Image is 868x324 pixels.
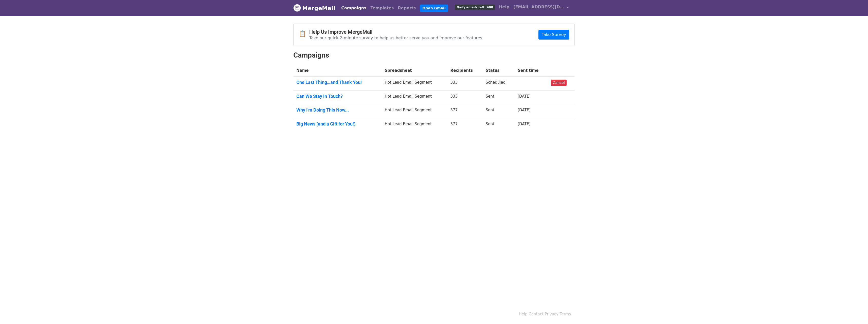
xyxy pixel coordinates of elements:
[497,2,511,12] a: Help
[447,90,483,104] td: 333
[483,77,515,91] td: Scheduled
[296,121,378,127] a: Big News (and a Gift for You!)
[368,3,396,13] a: Templates
[511,2,571,14] a: [EMAIL_ADDRESS][DOMAIN_NAME]
[382,104,447,118] td: Hot Lead Email Segment
[382,118,447,132] td: Hot Lead Email Segment
[483,104,515,118] td: Sent
[293,3,335,13] a: MergeMail
[453,2,497,12] a: Daily emails left: 400
[538,30,569,40] a: Take Survey
[296,107,378,113] a: Why I'm Doing This Now...
[296,94,378,99] a: Can We Stay in Touch?
[519,312,528,316] a: Help
[382,65,447,77] th: Spreadsheet
[296,80,378,85] a: One Last Thing…and Thank You!
[560,312,571,316] a: Terms
[299,30,309,38] span: 📋
[483,118,515,132] td: Sent
[515,65,548,77] th: Sent time
[293,65,382,77] th: Name
[382,90,447,104] td: Hot Lead Email Segment
[447,65,483,77] th: Recipients
[545,312,558,316] a: Privacy
[483,65,515,77] th: Status
[518,94,531,99] a: [DATE]
[518,122,531,126] a: [DATE]
[420,5,448,12] a: Open Gmail
[293,51,575,60] h2: Campaigns
[309,29,482,35] h4: Help Us Improve MergeMail
[518,108,531,112] a: [DATE]
[529,312,544,316] a: Contact
[447,118,483,132] td: 377
[513,4,564,10] span: [EMAIL_ADDRESS][DOMAIN_NAME]
[293,4,301,12] img: MergeMail logo
[396,3,418,13] a: Reports
[551,80,566,86] a: Cancel
[339,3,368,13] a: Campaigns
[483,90,515,104] td: Sent
[447,104,483,118] td: 377
[455,5,495,10] span: Daily emails left: 400
[309,35,482,41] p: Take our quick 2-minute survey to help us better serve you and improve our features
[382,77,447,91] td: Hot Lead Email Segment
[447,77,483,91] td: 333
